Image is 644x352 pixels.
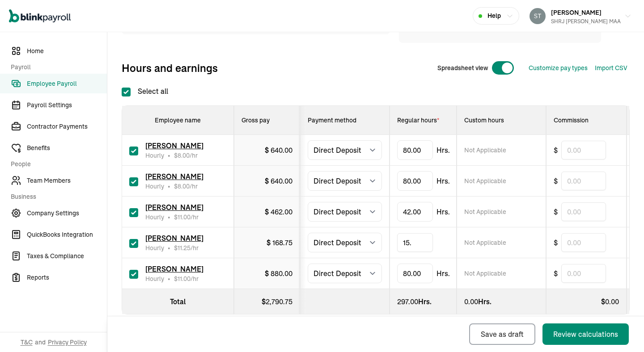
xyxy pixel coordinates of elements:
span: Not Applicable [464,176,506,185]
span: Hourly [145,213,164,222]
span: Employee name [155,116,201,124]
span: 8.00 [178,182,190,190]
span: $ [174,213,191,221]
span: [PERSON_NAME] [145,203,203,212]
input: 0.00 [561,141,606,159]
span: Help [487,11,501,21]
span: 462.00 [271,207,292,216]
div: Hrs. [464,296,538,307]
input: TextInput [397,171,433,191]
span: $ [174,182,190,190]
span: [PERSON_NAME] [145,234,203,243]
span: 11.25 [178,244,191,252]
span: 168.75 [272,238,292,247]
input: Select all [122,88,131,96]
span: /hr [174,274,199,283]
button: [PERSON_NAME]SHRJ [PERSON_NAME] MAA [526,5,635,27]
span: 2,790.75 [266,297,292,306]
input: 0.00 [561,202,606,221]
span: $ [554,237,558,248]
button: Help [473,7,519,25]
span: Hrs. [436,145,450,155]
span: Regular hours [397,116,439,124]
span: /hr [174,151,198,160]
input: TextInput [397,264,433,283]
div: SHRJ [PERSON_NAME] MAA [551,17,621,25]
span: People [11,159,102,169]
span: 297.00 [397,297,418,306]
span: $ [554,176,558,186]
span: Hrs. [436,206,450,217]
span: Hourly [145,274,164,283]
span: $ [174,244,191,252]
div: Save as draft [481,329,524,339]
div: Custom hours [464,116,538,125]
span: QuickBooks Integration [27,230,107,239]
input: 0.00 [561,233,606,252]
span: Hrs. [436,268,450,279]
span: 640.00 [271,146,292,155]
span: Payment method [308,116,356,124]
span: [PERSON_NAME] [145,264,203,273]
input: 0.00 [561,172,606,190]
div: Gross pay [241,116,292,125]
span: $ [554,206,558,217]
span: Employee Payroll [27,79,107,88]
span: [PERSON_NAME] [145,141,203,150]
button: Customize pay types [529,63,588,73]
span: Privacy Policy [48,338,87,347]
span: • [168,151,170,160]
span: Hourly [145,243,164,252]
span: Contractor Payments [27,122,107,131]
button: Import CSV [595,63,627,73]
span: • [168,243,170,252]
span: Not Applicable [464,238,506,247]
div: $ [267,237,292,248]
nav: Global [9,3,71,29]
span: $ [174,151,190,159]
span: 0.00 [464,297,478,306]
span: 8.00 [178,151,190,159]
span: Benefits [27,143,107,153]
span: $ [174,275,191,283]
span: Not Applicable [464,207,506,216]
span: Taxes & Compliance [27,251,107,261]
span: Hours and earnings [122,61,218,75]
span: Team Members [27,176,107,185]
span: 11.00 [178,213,191,221]
div: $ [265,145,292,155]
span: [PERSON_NAME] [145,172,203,181]
span: • [168,274,170,283]
span: Hourly [145,151,164,160]
input: TextInput [397,202,433,222]
input: TextInput [397,140,433,160]
span: Hourly [145,182,164,191]
span: Spreadsheet view [437,63,488,73]
span: /hr [174,243,199,252]
div: $ [241,296,292,307]
button: Save as draft [469,323,535,345]
span: Hrs. [436,176,450,186]
span: Business [11,192,102,201]
span: Payroll [11,63,102,72]
span: Not Applicable [464,269,506,278]
span: T&C [21,338,33,347]
span: 880.00 [271,269,292,278]
span: • [168,213,170,222]
span: Home [27,46,107,56]
input: 0.00 [397,233,433,252]
span: /hr [174,213,199,222]
span: /hr [174,182,198,191]
span: Not Applicable [464,146,506,155]
div: Hrs. [397,296,449,307]
span: $ [554,145,558,155]
span: Company Settings [27,209,107,218]
span: Commission [554,116,589,124]
iframe: Chat Widget [491,256,644,352]
span: Payroll Settings [27,101,107,110]
span: 11.00 [178,275,191,283]
div: $ [265,206,292,217]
